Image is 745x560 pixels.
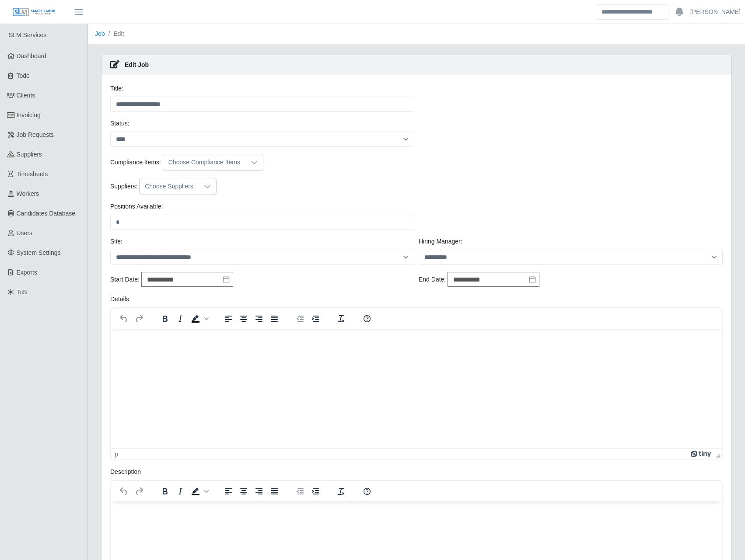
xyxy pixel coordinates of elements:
[110,202,163,211] label: Positions Available:
[334,313,349,325] button: Clear formatting
[690,7,741,17] a: [PERSON_NAME]
[267,485,282,497] button: Justify
[17,111,41,118] span: Invoicing
[308,485,323,497] button: Increase indent
[157,485,172,497] button: Bold
[110,275,140,284] label: Start Date:
[713,449,722,459] div: Press the Up and Down arrow keys to resize the editor.
[125,61,149,68] strong: Edit Job
[293,485,308,497] button: Decrease indent
[173,313,188,325] button: Italic
[110,467,141,477] label: Description
[17,210,76,217] span: Candidates Database
[691,451,713,458] a: Powered by Tiny
[221,485,236,497] button: Align left
[419,275,446,284] label: End Date:
[110,84,123,93] label: Title:
[173,485,188,497] button: Italic
[132,313,147,325] button: Redo
[419,237,462,246] label: Hiring Manager:
[221,313,236,325] button: Align left
[236,313,251,325] button: Align center
[596,4,668,20] input: Search
[17,269,37,276] span: Exports
[17,249,61,256] span: System Settings
[188,313,210,325] div: Background color Black
[105,29,124,38] li: Edit
[115,451,118,458] div: p
[116,313,131,325] button: Undo
[110,237,122,246] label: Site:
[116,485,131,497] button: Undo
[267,313,282,325] button: Justify
[140,178,199,195] div: Choose Suppliers
[17,72,30,79] span: Todo
[17,170,48,177] span: Timesheets
[360,485,374,497] button: Help
[17,230,33,237] span: Users
[17,151,42,158] span: Suppliers
[334,485,349,497] button: Clear formatting
[110,158,161,167] label: Compliance Items:
[163,154,245,170] div: Choose Compliance Items
[17,289,27,296] span: ToS
[360,313,374,325] button: Help
[110,295,129,304] label: Details
[293,313,308,325] button: Decrease indent
[252,313,266,325] button: Align right
[236,485,251,497] button: Align center
[9,31,46,38] span: SLM Services
[110,182,137,191] label: Suppliers:
[17,190,39,197] span: Workers
[17,52,47,59] span: Dashboard
[17,92,35,99] span: Clients
[17,131,54,138] span: Job Requests
[188,485,210,497] div: Background color Black
[252,485,266,497] button: Align right
[111,329,722,449] iframe: Rich Text Area
[110,119,129,128] label: Status:
[95,30,105,37] a: Job
[157,313,172,325] button: Bold
[12,7,56,17] img: SLM Logo
[308,313,323,325] button: Increase indent
[132,485,147,497] button: Redo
